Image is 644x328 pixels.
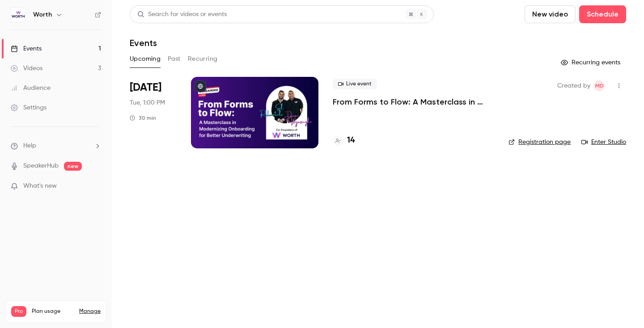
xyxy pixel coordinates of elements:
span: [DATE] [130,80,161,95]
div: Audience [11,84,51,93]
span: Created by [557,80,590,91]
div: Sep 23 Tue, 1:00 PM (America/New York) [130,77,177,148]
a: Registration page [508,138,571,147]
span: MD [595,80,604,91]
a: Manage [79,308,101,315]
span: What's new [23,181,57,191]
iframe: Noticeable Trigger [90,182,101,190]
button: Schedule [579,5,626,23]
button: Recurring [188,52,218,66]
button: New video [525,5,576,23]
div: Search for videos or events [137,10,227,19]
h6: Worth [33,10,52,19]
a: 14 [333,135,355,147]
a: Enter Studio [581,138,626,147]
h4: 14 [347,135,355,147]
div: 30 min [130,114,156,122]
div: Events [11,44,42,53]
span: new [64,162,82,171]
span: Plan usage [32,308,74,315]
div: Videos [11,64,42,73]
span: Help [23,141,36,151]
a: SpeakerHub [23,161,59,171]
div: Settings [11,103,47,112]
span: Marilena De Niear [594,80,605,91]
a: From Forms to Flow: A Masterclass in Modernizing Onboarding for Better Underwriting [333,97,494,107]
span: Tue, 1:00 PM [130,98,165,107]
button: Past [168,52,181,66]
span: Live event [333,79,377,89]
button: Recurring events [557,55,626,70]
img: Worth [11,8,25,22]
button: Upcoming [130,52,161,66]
span: Pro [11,306,26,317]
h1: Events [130,38,157,48]
li: help-dropdown-opener [11,141,101,151]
